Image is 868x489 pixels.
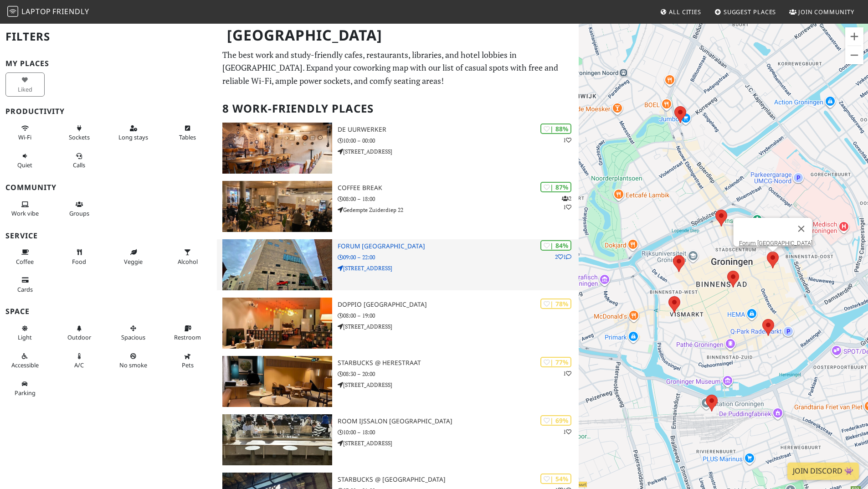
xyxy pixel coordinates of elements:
img: Doppio Groningen [222,298,332,349]
img: De Uurwerker [222,123,332,174]
button: Outdoor [60,321,99,345]
span: Group tables [69,209,89,217]
h2: Filters [5,23,211,51]
button: Close [790,218,812,240]
span: Long stays [118,133,148,141]
span: Quiet [17,161,32,169]
span: Air conditioned [74,361,84,369]
button: Tables [168,121,207,145]
div: | 69% [540,415,571,426]
div: | 54% [540,474,571,484]
img: LaptopFriendly [7,6,18,17]
img: Coffee Break [222,181,332,232]
a: Forum Groningen | 84% 21 Forum [GEOGRAPHIC_DATA] 09:00 – 22:00 [STREET_ADDRESS] [217,239,579,290]
button: Light [5,321,45,345]
h3: Coffee Break [338,184,579,192]
p: 1 [563,369,571,378]
span: Food [72,257,86,266]
button: Work vibe [5,197,45,221]
button: Food [60,245,99,269]
h2: 8 Work-Friendly Places [222,95,573,123]
button: Groups [60,197,99,221]
p: 10:00 – 00:00 [338,136,579,145]
p: 2 1 [555,252,571,261]
a: LaptopFriendly LaptopFriendly [7,4,89,20]
h3: Forum [GEOGRAPHIC_DATA] [338,242,579,250]
button: Spacious [114,321,153,345]
button: Restroom [168,321,207,345]
div: | 78% [540,299,571,309]
span: Smoke free [119,361,147,369]
span: Spacious [121,333,145,341]
p: 1 [563,136,571,144]
a: Forum [GEOGRAPHIC_DATA] [739,240,812,247]
button: Coffee [5,245,45,269]
h3: My Places [5,59,211,68]
span: Restroom [174,333,201,341]
span: Credit cards [17,285,33,293]
p: 10:00 – 18:00 [338,428,579,437]
span: People working [11,209,39,217]
a: Coffee Break | 87% 21 Coffee Break 08:00 – 18:00 Gedempte Zuiderdiep 22 [217,181,579,232]
span: Coffee [16,257,34,266]
div: | 88% [540,124,571,134]
h3: Service [5,232,211,240]
span: Parking [15,389,36,397]
a: Doppio Groningen | 78% Doppio [GEOGRAPHIC_DATA] 08:00 – 19:00 [STREET_ADDRESS] [217,298,579,349]
p: 2 1 [562,194,571,211]
span: Accessible [11,361,39,369]
p: [STREET_ADDRESS] [338,381,579,389]
img: Room ijssalon Groningen [222,414,332,465]
p: [STREET_ADDRESS] [338,147,579,156]
button: Veggie [114,245,153,269]
h3: Doppio [GEOGRAPHIC_DATA] [338,301,579,309]
a: Room ijssalon Groningen | 69% 1 Room ijssalon [GEOGRAPHIC_DATA] 10:00 – 18:00 [STREET_ADDRESS] [217,414,579,465]
h3: Starbucks @ [GEOGRAPHIC_DATA] [338,476,579,484]
a: All Cities [656,4,705,20]
span: Natural light [18,333,32,341]
p: 09:00 – 22:00 [338,253,579,262]
h1: [GEOGRAPHIC_DATA] [220,23,577,48]
button: Cards [5,273,45,297]
h3: Community [5,183,211,192]
h3: Space [5,307,211,316]
a: Starbucks @ Herestraat | 77% 1 Starbucks @ Herestraat 08:30 – 20:00 [STREET_ADDRESS] [217,356,579,407]
span: Outdoor area [67,333,91,341]
button: Calls [60,149,99,173]
span: Alcohol [178,257,198,266]
h3: Productivity [5,107,211,116]
button: Quiet [5,149,45,173]
span: Laptop [21,6,51,16]
button: Parking [5,376,45,401]
span: Video/audio calls [73,161,85,169]
span: Veggie [124,257,143,266]
a: De Uurwerker | 88% 1 De Uurwerker 10:00 – 00:00 [STREET_ADDRESS] [217,123,579,174]
p: 08:00 – 19:00 [338,311,579,320]
button: Accessible [5,349,45,373]
h3: Room ijssalon [GEOGRAPHIC_DATA] [338,417,579,425]
span: Pet friendly [182,361,194,369]
div: | 77% [540,357,571,367]
p: 08:00 – 18:00 [338,195,579,203]
p: [STREET_ADDRESS] [338,322,579,331]
span: Suggest Places [724,8,776,16]
button: Long stays [114,121,153,145]
img: Forum Groningen [222,239,332,290]
button: No smoke [114,349,153,373]
p: Gedempte Zuiderdiep 22 [338,206,579,214]
button: Wi-Fi [5,121,45,145]
button: Pets [168,349,207,373]
div: | 84% [540,240,571,251]
button: Zoom out [845,46,863,64]
button: Zoom in [845,27,863,46]
p: The best work and study-friendly cafes, restaurants, libraries, and hotel lobbies in [GEOGRAPHIC_... [222,48,573,88]
span: Join Community [798,8,854,16]
span: Friendly [52,6,89,16]
a: Suggest Places [711,4,780,20]
button: Sockets [60,121,99,145]
p: [STREET_ADDRESS] [338,439,579,448]
span: Work-friendly tables [179,133,196,141]
p: [STREET_ADDRESS] [338,264,579,273]
div: | 87% [540,182,571,192]
span: Power sockets [69,133,90,141]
